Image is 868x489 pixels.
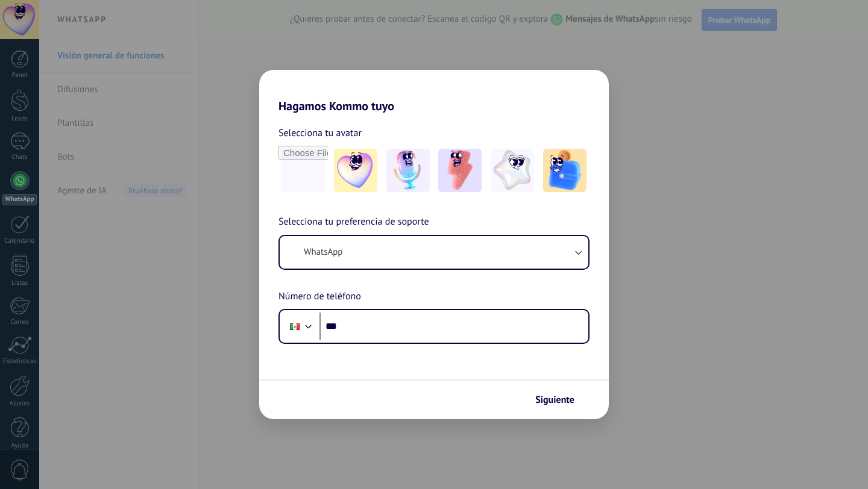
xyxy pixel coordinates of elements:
span: Selecciona tu preferencia de soporte [278,214,429,230]
img: -1.jpeg [334,149,377,192]
button: WhatsApp [280,236,588,269]
img: -5.jpeg [543,149,587,192]
span: Número de teléfono [278,289,361,305]
span: Siguiente [535,396,574,404]
span: WhatsApp [304,246,342,258]
img: -2.jpeg [386,149,430,192]
span: Selecciona tu avatar [278,125,362,141]
img: -4.jpeg [491,149,534,192]
h2: Hagamos Kommo tuyo [259,70,609,113]
img: -3.jpeg [438,149,482,192]
button: Siguiente [530,390,591,410]
div: Mexico: + 52 [283,314,306,339]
